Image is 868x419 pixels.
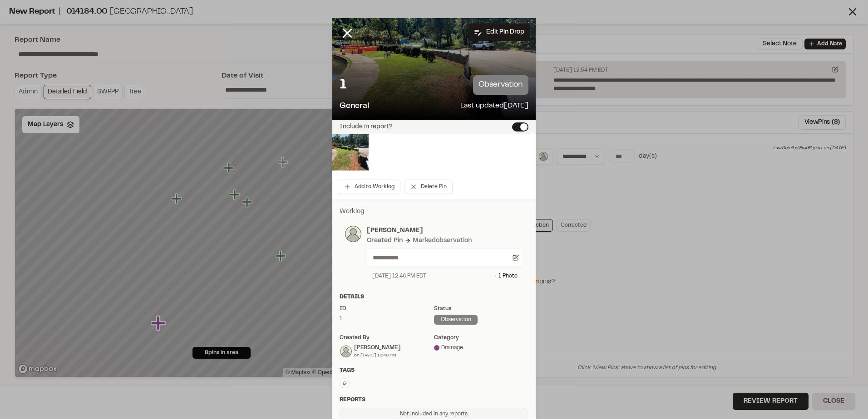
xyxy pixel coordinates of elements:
[340,346,352,357] img: Jonathan Diaddigo
[354,352,400,359] div: on [DATE] 12:48 PM
[468,24,530,41] button: Edit Pin Drop
[340,293,528,301] div: Details
[460,100,528,112] p: Last updated [DATE]
[413,236,472,246] div: Marked observation
[367,226,523,236] p: [PERSON_NAME]
[340,378,350,388] button: Edit Tags
[340,76,347,94] p: 1
[340,366,528,375] div: Tags
[340,100,369,112] p: General
[340,315,434,323] div: 1
[345,226,361,242] img: photo
[332,134,369,171] img: file
[434,315,478,325] div: observation
[340,305,434,313] div: ID
[494,272,518,280] div: + 1 Photo
[354,344,400,352] div: [PERSON_NAME]
[434,334,528,342] div: category
[367,236,403,246] div: Created Pin
[340,207,528,217] p: Worklog
[340,124,393,130] label: Include in report?
[434,344,528,352] div: Drainage
[340,396,528,404] div: Reports
[404,180,453,194] button: Delete Pin
[473,75,528,95] p: observation
[434,305,528,313] div: Status
[340,334,434,342] div: Created by
[372,272,426,280] div: [DATE] 12:46 PM EDT
[338,180,400,194] button: Add to Worklog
